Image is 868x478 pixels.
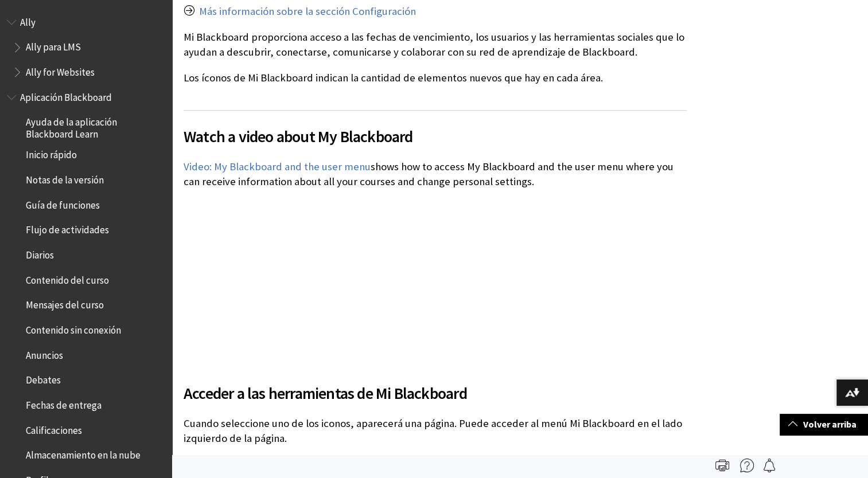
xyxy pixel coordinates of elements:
[762,459,776,472] img: Follow this page
[7,13,165,82] nav: Book outline for Anthology Ally Help
[20,88,112,103] span: Aplicación Blackboard
[26,296,104,311] span: Mensajes del curso
[26,320,121,336] span: Contenido sin conexión
[715,459,729,472] img: Print
[26,38,81,53] span: Ally para LMS
[184,367,687,405] h2: Acceder a las herramientas de Mi Blackboard
[26,146,77,161] span: Inicio rápido
[199,5,416,18] a: Más información sobre la sección Configuración
[26,62,95,78] span: Ally for Websites
[26,446,141,461] span: Almacenamiento en la nube
[780,414,868,435] a: Volver arriba
[26,371,61,386] span: Debates
[26,245,54,261] span: Diarios
[184,160,371,174] a: Video: My Blackboard and the user menu
[20,13,36,28] span: Ally
[184,159,687,189] p: shows how to access My Blackboard and the user menu where you can receive information about all y...
[26,170,104,186] span: Notas de la versión
[26,421,82,436] span: Calificaciones
[26,271,109,286] span: Contenido del curso
[26,195,100,211] span: Guía de funciones
[26,221,109,236] span: Flujo de actividades
[184,110,687,148] h2: Watch a video about My Blackboard
[740,459,754,472] img: More help
[184,212,435,354] iframe: My Blackboard & the User Menu in the Original Experience
[184,30,687,60] p: Mi Blackboard proporciona acceso a las fechas de vencimiento, los usuarios y las herramientas soc...
[26,395,102,411] span: Fechas de entrega
[26,346,63,361] span: Anuncios
[26,113,164,140] span: Ayuda de la aplicación Blackboard Learn
[184,70,687,85] p: Los íconos de Mi Blackboard indican la cantidad de elementos nuevos que hay en cada área.
[184,416,687,446] p: Cuando seleccione uno de los iconos, aparecerá una página. Puede acceder al menú Mi Blackboard en...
